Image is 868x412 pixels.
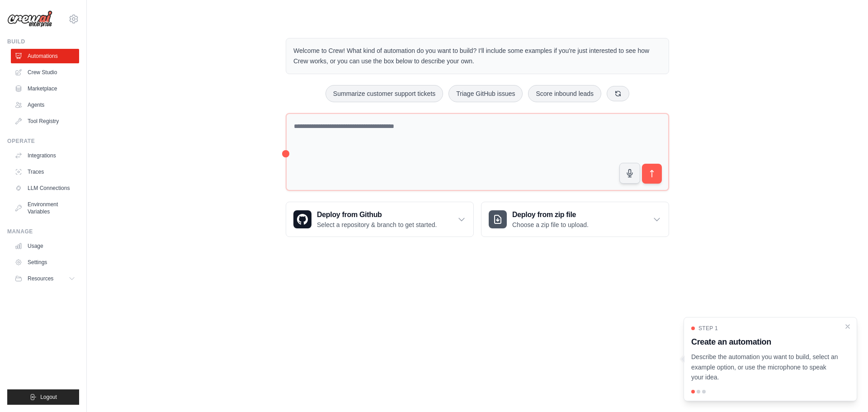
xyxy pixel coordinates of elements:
[11,81,79,96] a: Marketplace
[11,197,79,219] a: Environment Variables
[844,323,851,330] button: Close walkthrough
[11,181,79,195] a: LLM Connections
[691,336,839,348] h3: Create an automation
[11,165,79,179] a: Traces
[317,209,437,220] h3: Deploy from Github
[512,209,589,220] h3: Deploy from zip file
[7,228,79,235] div: Manage
[11,65,79,80] a: Crew Studio
[448,85,523,102] button: Triage GitHub issues
[528,85,601,102] button: Score inbound leads
[11,255,79,270] a: Settings
[691,352,839,383] p: Describe the automation you want to build, select an example option, or use the microphone to spe...
[11,114,79,128] a: Tool Registry
[293,46,661,66] p: Welcome to Crew! What kind of automation do you want to build? I'll include some examples if you'...
[698,325,718,332] span: Step 1
[7,10,52,28] img: Logo
[11,239,79,253] a: Usage
[11,98,79,112] a: Agents
[11,271,79,286] button: Resources
[317,220,437,229] p: Select a repository & branch to get started.
[7,137,79,145] div: Operate
[7,38,79,45] div: Build
[11,148,79,163] a: Integrations
[325,85,443,102] button: Summarize customer support tickets
[11,49,79,63] a: Automations
[7,389,79,405] button: Logout
[512,220,589,229] p: Choose a zip file to upload.
[40,393,57,401] span: Logout
[28,275,53,282] span: Resources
